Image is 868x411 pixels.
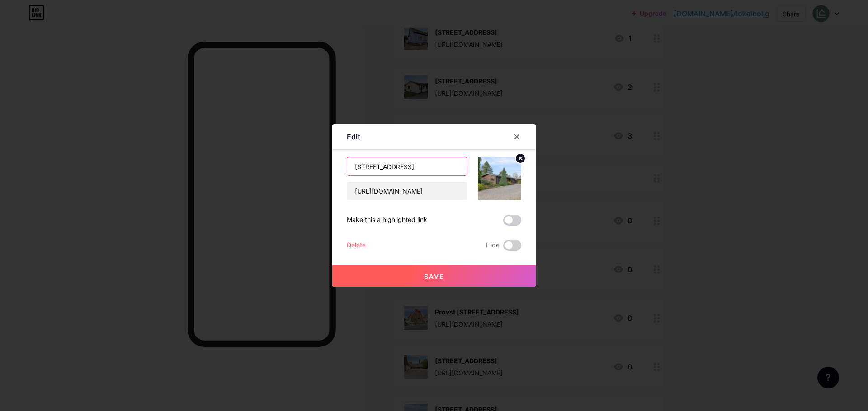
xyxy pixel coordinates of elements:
div: Delete [347,240,366,251]
input: URL [347,182,467,200]
span: Hide [486,240,500,251]
button: Save [332,265,536,287]
span: Save [424,272,444,280]
div: Edit [347,131,360,142]
img: link_thumbnail [478,157,521,200]
input: Title [347,157,467,175]
div: Make this a highlighted link [347,215,427,226]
